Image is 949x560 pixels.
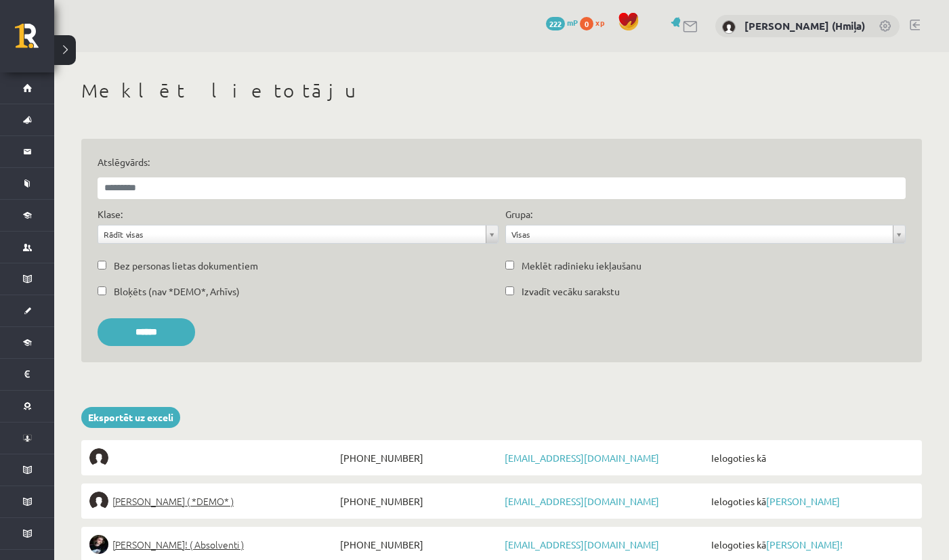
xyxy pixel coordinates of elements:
[98,207,123,221] label: Klase:
[595,17,604,28] span: xp
[505,207,532,221] label: Grupa:
[522,284,620,299] label: Izvadīt vecāku sarakstu
[505,452,659,464] a: [EMAIL_ADDRESS][DOMAIN_NAME]
[766,538,843,551] a: [PERSON_NAME]!
[506,225,906,243] a: Visas
[15,24,54,58] a: Rīgas 1. Tālmācības vidusskola
[98,225,498,243] a: Rādīt visas
[89,535,108,554] img: Sofija Anrio-Karlauska!
[337,448,501,467] span: [PHONE_NUMBER]
[112,535,244,554] span: [PERSON_NAME]! ( Absolventi )
[708,492,914,511] span: Ielogoties kā
[567,17,578,28] span: mP
[98,155,906,169] label: Atslēgvārds:
[505,538,659,551] a: [EMAIL_ADDRESS][DOMAIN_NAME]
[580,17,611,28] a: 0 xp
[89,492,108,511] img: Elīna Elizabete Ancveriņa
[81,407,180,428] a: Eksportēt uz exceli
[708,535,914,554] span: Ielogoties kā
[546,17,565,30] span: 222
[505,495,659,507] a: [EMAIL_ADDRESS][DOMAIN_NAME]
[104,225,480,243] span: Rādīt visas
[337,492,501,511] span: [PHONE_NUMBER]
[744,19,865,33] a: [PERSON_NAME] (Hmiļa)
[546,17,578,28] a: 222 mP
[766,495,840,507] a: [PERSON_NAME]
[337,535,501,554] span: [PHONE_NUMBER]
[511,225,888,243] span: Visas
[114,259,258,273] label: Bez personas lietas dokumentiem
[81,79,922,102] h1: Meklēt lietotāju
[708,448,914,467] span: Ielogoties kā
[522,259,641,273] label: Meklēt radinieku iekļaušanu
[89,535,337,554] a: [PERSON_NAME]! ( Absolventi )
[89,492,337,511] a: [PERSON_NAME] ( *DEMO* )
[114,284,240,299] label: Bloķēts (nav *DEMO*, Arhīvs)
[722,20,736,34] img: Anastasiia Khmil (Hmiļa)
[112,492,234,511] span: [PERSON_NAME] ( *DEMO* )
[580,17,593,30] span: 0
